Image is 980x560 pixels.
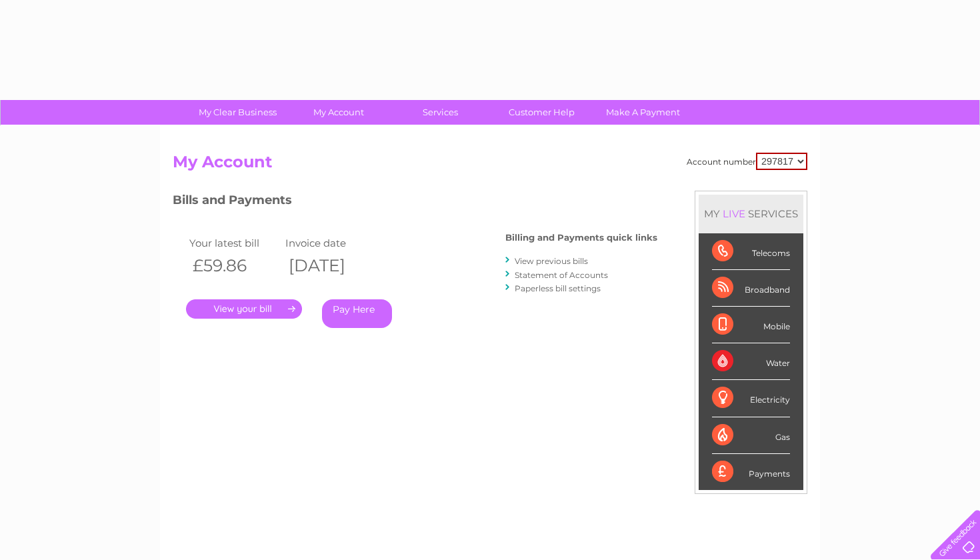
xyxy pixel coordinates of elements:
h4: Billing and Payments quick links [505,233,657,243]
th: [DATE] [282,252,378,279]
div: MY SERVICES [699,195,803,233]
th: £59.86 [186,252,282,279]
a: View previous bills [515,256,588,266]
a: Make A Payment [588,100,698,125]
div: Payments [712,454,790,490]
div: Broadband [712,270,790,307]
a: Services [385,100,495,125]
a: Statement of Accounts [515,270,608,280]
a: Paperless bill settings [515,283,601,293]
a: My Clear Business [183,100,293,125]
a: My Account [284,100,394,125]
div: Electricity [712,380,790,417]
div: Mobile [712,307,790,343]
div: Account number [687,153,807,170]
td: Your latest bill [186,234,282,252]
div: Water [712,343,790,380]
div: LIVE [720,207,748,220]
div: Telecoms [712,233,790,270]
h2: My Account [173,153,807,178]
a: Pay Here [322,299,392,328]
a: Customer Help [487,100,597,125]
h3: Bills and Payments [173,191,657,214]
div: Gas [712,417,790,454]
td: Invoice date [282,234,378,252]
a: . [186,299,302,319]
